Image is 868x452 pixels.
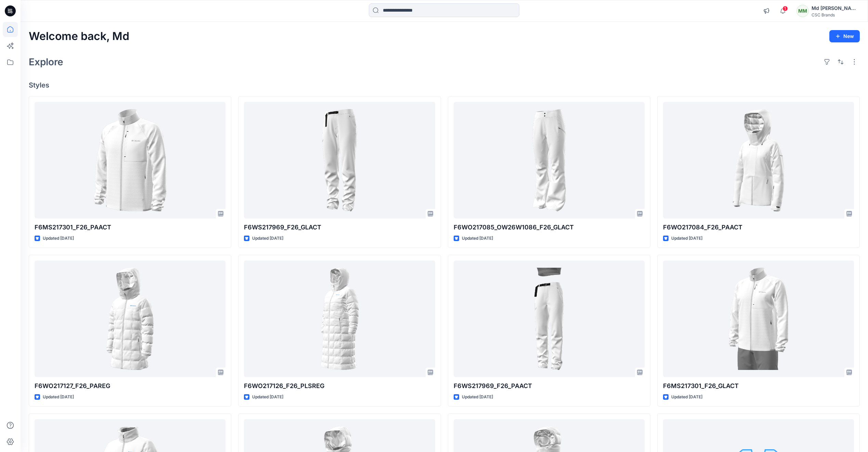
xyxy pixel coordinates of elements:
button: New [829,30,860,42]
a: F6WO217127_F26_PAREG [35,261,225,377]
p: Updated [DATE] [462,394,493,401]
p: Updated [DATE] [671,394,702,401]
a: F6WO217126_F26_PLSREG [244,261,435,377]
p: Updated [DATE] [252,394,283,401]
p: F6MS217301_F26_GLACT [663,381,854,391]
h2: Welcome back, Md [29,30,129,43]
a: F6WO217085_OW26W1086_F26_GLACT [454,102,645,218]
div: MM [796,5,809,17]
p: F6WS217969_F26_GLACT [244,223,435,232]
p: F6WS217969_F26_PAACT [454,381,645,391]
span: 1 [782,6,788,11]
a: F6MS217301_F26_PAACT [35,102,225,218]
p: F6MS217301_F26_PAACT [35,223,225,232]
p: Updated [DATE] [43,235,74,242]
p: F6WO217127_F26_PAREG [35,381,225,391]
p: F6WO217085_OW26W1086_F26_GLACT [454,223,645,232]
p: F6WO217084_F26_PAACT [663,223,854,232]
div: Md [PERSON_NAME] [812,4,859,12]
h4: Styles [29,81,860,89]
p: F6WO217126_F26_PLSREG [244,381,435,391]
a: F6WS217969_F26_PAACT [454,261,645,377]
p: Updated [DATE] [671,235,702,242]
p: Updated [DATE] [252,235,283,242]
p: Updated [DATE] [43,394,74,401]
h2: Explore [29,56,63,67]
p: Updated [DATE] [462,235,493,242]
a: F6WS217969_F26_GLACT [244,102,435,218]
a: F6MS217301_F26_GLACT [663,261,854,377]
div: CSC Brands [812,12,859,17]
a: F6WO217084_F26_PAACT [663,102,854,218]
